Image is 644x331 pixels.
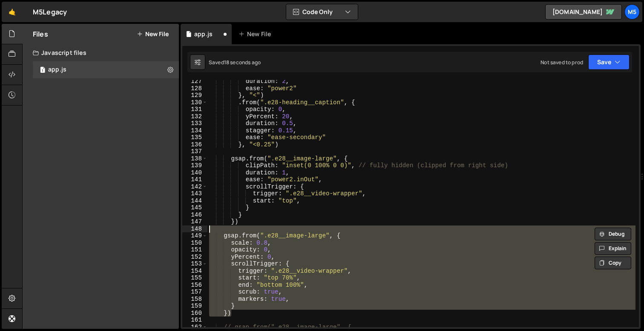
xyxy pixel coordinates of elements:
[182,225,207,233] div: 148
[182,218,207,225] div: 147
[182,169,207,177] div: 140
[182,106,207,113] div: 131
[2,2,23,22] a: 🤙
[182,282,207,289] div: 156
[182,134,207,141] div: 135
[182,246,207,254] div: 151
[182,296,207,303] div: 158
[40,67,45,74] span: 1
[182,232,207,240] div: 149
[540,59,583,66] div: Not saved to prod
[595,257,631,269] button: Copy
[182,274,207,282] div: 155
[182,92,207,99] div: 129
[182,85,207,92] div: 128
[182,176,207,183] div: 141
[595,242,631,255] button: Explain
[23,44,179,61] div: Javascript files
[182,155,207,163] div: 138
[182,324,207,331] div: 162
[182,260,207,268] div: 153
[182,141,207,148] div: 136
[182,78,207,85] div: 127
[182,190,207,197] div: 143
[137,31,169,37] button: New File
[182,162,207,169] div: 139
[33,7,67,17] div: M5Legacy
[182,127,207,134] div: 134
[182,288,207,296] div: 157
[209,59,261,66] div: Saved
[182,317,207,324] div: 161
[182,240,207,247] div: 150
[182,120,207,127] div: 133
[588,54,630,70] button: Save
[624,4,640,20] a: M5
[182,183,207,191] div: 142
[182,204,207,211] div: 145
[182,211,207,219] div: 146
[182,268,207,275] div: 154
[182,254,207,261] div: 152
[595,228,631,240] button: Debug
[182,99,207,106] div: 130
[286,4,358,20] button: Code Only
[239,30,274,38] div: New File
[182,148,207,155] div: 137
[48,66,66,74] div: app.js
[182,197,207,205] div: 144
[33,61,179,78] div: 17055/46915.js
[194,30,213,38] div: app.js
[224,59,261,66] div: 18 seconds ago
[33,29,48,39] h2: Files
[182,113,207,120] div: 132
[182,310,207,317] div: 160
[182,302,207,310] div: 159
[545,4,622,20] a: [DOMAIN_NAME]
